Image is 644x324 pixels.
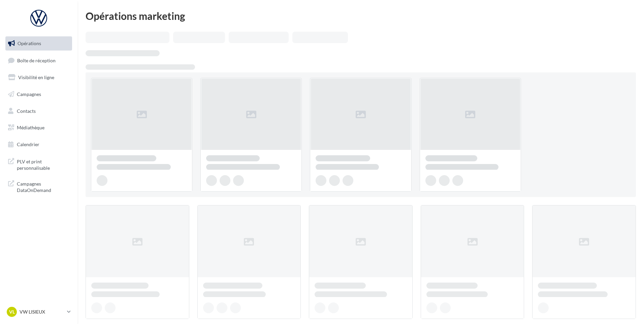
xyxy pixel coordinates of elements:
[17,141,39,147] span: Calendrier
[4,87,73,101] a: Campagnes
[9,309,15,315] span: VL
[4,53,73,68] a: Boîte de réception
[17,125,44,130] span: Médiathèque
[4,121,73,135] a: Médiathèque
[18,74,54,80] span: Visibilité en ligne
[17,91,41,97] span: Campagnes
[17,179,69,194] span: Campagnes DataOnDemand
[4,104,73,118] a: Contacts
[5,305,72,318] a: VL VW LISIEUX
[4,70,73,85] a: Visibilité en ligne
[4,176,73,196] a: Campagnes DataOnDemand
[20,309,64,315] p: VW LISIEUX
[86,11,636,21] div: Opérations marketing
[4,154,73,174] a: PLV et print personnalisable
[4,36,73,51] a: Opérations
[4,137,73,152] a: Calendrier
[17,57,56,63] span: Boîte de réception
[17,108,36,114] span: Contacts
[17,157,69,171] span: PLV et print personnalisable
[18,40,41,46] span: Opérations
